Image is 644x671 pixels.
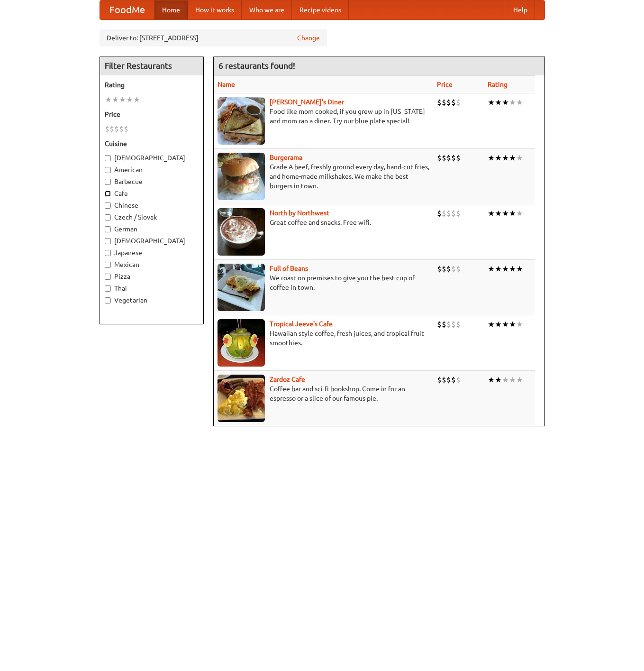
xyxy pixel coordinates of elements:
[218,208,265,256] img: north.jpg
[442,97,446,108] li: $
[218,153,265,200] img: burgerama.jpg
[495,97,502,108] li: ★
[126,94,133,105] li: ★
[124,124,128,134] li: $
[105,260,199,269] label: Mexican
[105,179,111,185] input: Barbecue
[218,162,429,191] p: Grade A beef, freshly ground every day, hand-cut fries, and home-made milkshakes. We make the bes...
[105,80,199,90] h5: Rating
[105,124,109,134] li: $
[516,264,523,274] li: ★
[451,319,456,330] li: $
[105,202,111,209] input: Chinese
[437,97,442,108] li: $
[105,224,199,234] label: German
[502,319,509,330] li: ★
[456,97,461,108] li: $
[100,29,327,46] div: Deliver to: [STREET_ADDRESS]
[100,56,203,75] h4: Filter Restaurants
[488,153,495,163] li: ★
[437,81,453,88] a: Price
[446,319,451,330] li: $
[437,264,442,274] li: $
[105,110,199,119] h5: Price
[516,153,523,163] li: ★
[446,208,451,219] li: $
[495,319,502,330] li: ★
[502,97,509,108] li: ★
[502,264,509,274] li: ★
[292,0,349,19] a: Recipe videos
[105,272,199,281] label: Pizza
[446,375,451,385] li: $
[105,191,111,197] input: Cafe
[109,124,114,134] li: $
[446,264,451,274] li: $
[495,153,502,163] li: ★
[437,208,442,219] li: $
[509,264,516,274] li: ★
[442,208,446,219] li: $
[502,375,509,385] li: ★
[442,153,446,163] li: $
[506,0,535,19] a: Help
[456,153,461,163] li: $
[488,81,508,88] a: Rating
[516,375,523,385] li: ★
[218,273,429,292] p: We roast on premises to give you the best cup of coffee in town.
[502,208,509,219] li: ★
[218,61,295,70] ng-pluralize: 6 restaurants found!
[105,236,199,246] label: [DEMOGRAPHIC_DATA]
[105,226,111,232] input: German
[488,208,495,219] li: ★
[114,124,119,134] li: $
[105,153,199,163] label: [DEMOGRAPHIC_DATA]
[105,214,111,221] input: Czech / Slovak
[105,167,111,173] input: American
[270,209,329,217] a: North by Northwest
[218,264,265,311] img: beans.jpg
[270,98,344,106] a: [PERSON_NAME]'s Diner
[509,375,516,385] li: ★
[100,0,154,19] a: FoodMe
[456,264,461,274] li: $
[188,0,242,19] a: How it works
[270,320,333,328] a: Tropical Jeeve's Cafe
[105,189,199,198] label: Cafe
[105,250,111,256] input: Japanese
[218,375,265,422] img: zardoz.jpg
[502,153,509,163] li: ★
[105,94,112,105] li: ★
[509,319,516,330] li: ★
[133,94,140,105] li: ★
[154,0,188,19] a: Home
[488,97,495,108] li: ★
[270,376,305,383] a: Zardoz Cafe
[218,384,429,403] p: Coffee bar and sci-fi bookshop. Come in for an espresso or a slice of our famous pie.
[442,264,446,274] li: $
[270,265,308,272] a: Full of Beans
[456,208,461,219] li: $
[218,329,429,348] p: Hawaiian style coffee, fresh juices, and tropical fruit smoothies.
[488,319,495,330] li: ★
[456,375,461,385] li: $
[509,97,516,108] li: ★
[446,97,451,108] li: $
[105,274,111,280] input: Pizza
[105,248,199,257] label: Japanese
[297,33,320,43] a: Change
[105,165,199,175] label: American
[495,264,502,274] li: ★
[437,153,442,163] li: $
[218,97,265,145] img: sallys.jpg
[105,139,199,148] h5: Cuisine
[105,177,199,186] label: Barbecue
[509,153,516,163] li: ★
[270,154,302,161] a: Burgerama
[105,155,111,161] input: [DEMOGRAPHIC_DATA]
